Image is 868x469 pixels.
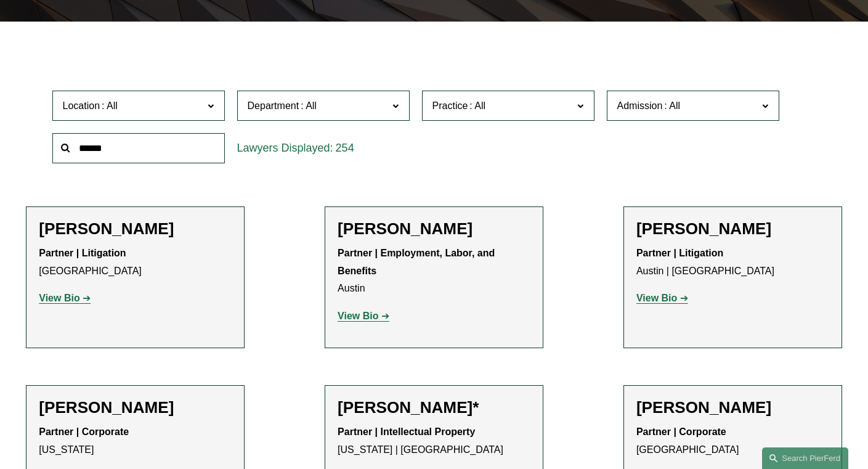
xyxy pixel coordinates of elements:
[636,248,723,258] strong: Partner | Litigation
[338,398,530,418] h2: [PERSON_NAME]*
[338,248,498,276] strong: Partner | Employment, Labor, and Benefits
[248,100,299,111] span: Department
[39,219,232,239] h2: [PERSON_NAME]
[636,423,829,459] p: [GEOGRAPHIC_DATA]
[336,142,354,154] span: 254
[636,245,829,280] p: Austin | [GEOGRAPHIC_DATA]
[636,219,829,239] h2: [PERSON_NAME]
[39,423,232,459] p: [US_STATE]
[636,398,829,418] h2: [PERSON_NAME]
[39,426,129,437] strong: Partner | Corporate
[338,219,530,239] h2: [PERSON_NAME]
[432,100,468,111] span: Practice
[636,426,726,437] strong: Partner | Corporate
[636,293,688,303] a: View Bio
[762,447,848,469] a: Search this site
[617,100,663,111] span: Admission
[39,293,91,303] a: View Bio
[39,398,232,418] h2: [PERSON_NAME]
[39,245,232,280] p: [GEOGRAPHIC_DATA]
[338,311,389,321] a: View Bio
[63,100,100,111] span: Location
[636,293,677,303] strong: View Bio
[39,293,79,303] strong: View Bio
[338,245,530,298] p: Austin
[338,426,475,437] strong: Partner | Intellectual Property
[39,248,126,258] strong: Partner | Litigation
[338,311,378,321] strong: View Bio
[338,423,530,459] p: [US_STATE] | [GEOGRAPHIC_DATA]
